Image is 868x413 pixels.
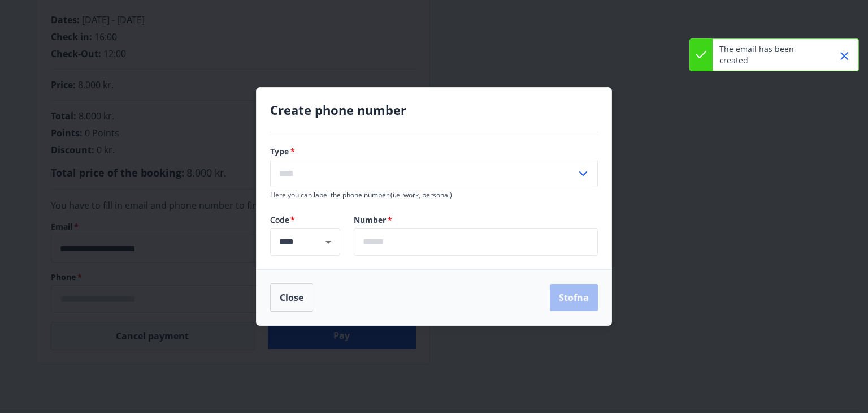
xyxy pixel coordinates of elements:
[320,234,336,250] button: Open
[270,146,598,157] label: Type
[270,214,340,226] span: Code
[719,44,819,66] p: The email has been created
[270,190,452,200] span: Here you can label the phone number (i.e. work, personal)
[354,228,598,256] div: Number
[270,283,313,312] button: Close
[835,46,854,66] button: Close
[270,101,598,118] h4: Create phone number
[354,214,598,226] label: Number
